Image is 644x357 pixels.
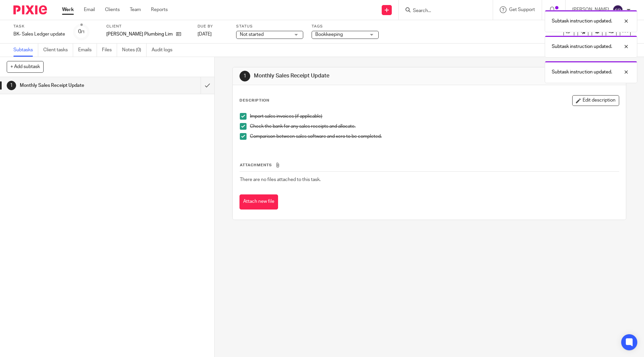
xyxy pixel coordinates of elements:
[106,24,189,29] label: Client
[239,71,250,81] div: 1
[315,32,343,37] span: Bookkeeping
[13,31,65,38] div: BK- Sales Ledger update
[20,80,136,91] h1: Monthly Sales Receipt Update
[240,177,321,182] span: There are no files attached to this task.
[122,44,147,57] a: Notes (0)
[198,32,212,37] span: [DATE]
[240,32,264,37] span: Not started
[7,61,44,72] button: + Add subtask
[552,69,612,75] p: Subtask instruction updated.
[552,18,612,24] p: Subtask instruction updated.
[250,113,619,120] p: Import sales invoices (if applicable)
[106,31,173,38] p: [PERSON_NAME] Plumbing Limited
[198,24,228,29] label: Due by
[250,123,619,130] p: Check the bank for any sales receipts and allocate.
[254,72,444,79] h1: Monthly Sales Receipt Update
[13,5,47,14] img: Pixie
[102,44,117,57] a: Files
[62,6,74,13] a: Work
[105,6,120,13] a: Clients
[239,194,278,210] button: Attach new file
[612,5,623,15] img: svg%3E
[13,24,65,29] label: Task
[78,44,97,57] a: Emails
[7,81,16,90] div: 1
[151,6,168,13] a: Reports
[81,30,85,34] small: /1
[552,43,612,50] p: Subtask instruction updated.
[152,44,177,57] a: Audit logs
[13,44,38,57] a: Subtasks
[84,6,95,13] a: Email
[572,95,619,106] button: Edit description
[78,28,85,36] div: 0
[236,24,303,29] label: Status
[43,44,73,57] a: Client tasks
[239,98,269,103] p: Description
[250,133,619,140] p: Comparison between sales software and xero to be completed.
[312,24,379,29] label: Tags
[240,163,272,167] span: Attachments
[130,6,141,13] a: Team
